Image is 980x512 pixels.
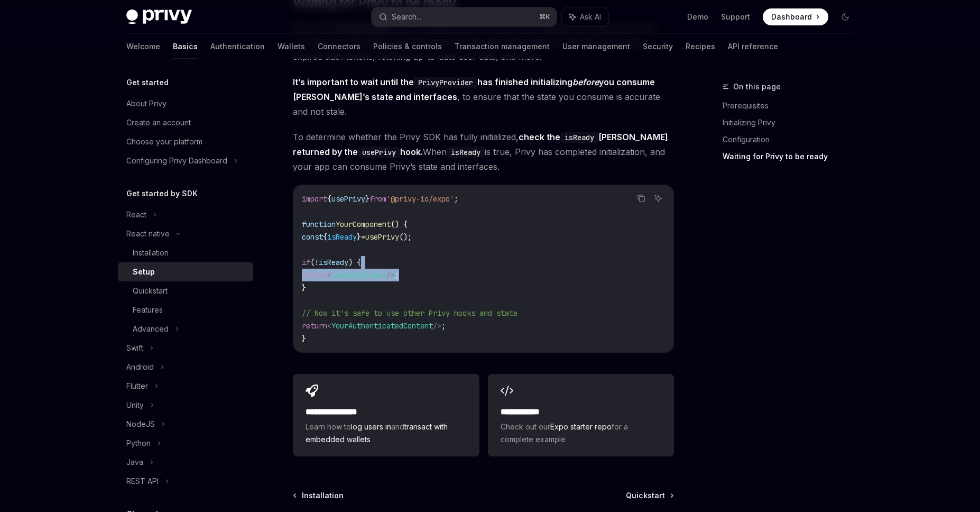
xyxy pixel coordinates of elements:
[626,490,673,501] a: Quickstart
[771,12,812,22] span: Dashboard
[293,77,655,102] strong: It’s important to wait until the has finished initializing you consume [PERSON_NAME]’s state and ...
[302,283,306,292] span: }
[550,422,612,431] a: Expo starter repo
[302,220,336,229] span: function
[365,194,369,204] span: }
[723,114,862,131] a: Initializing Privy
[133,246,169,259] div: Installation
[369,194,386,204] span: from
[126,10,192,24] img: dark logo
[454,194,458,204] span: ;
[126,380,148,392] div: Flutter
[414,77,477,88] code: PrivyProvider
[302,308,517,318] span: // Now it's safe to use other Privy hooks and state
[395,270,399,280] span: ;
[386,270,395,280] span: />
[331,270,386,280] span: LoadingScreen
[118,262,253,281] a: Setup
[310,258,315,267] span: (
[455,34,550,59] a: Transaction management
[392,11,421,23] div: Search...
[447,147,485,158] code: isReady
[357,232,361,242] span: }
[302,258,310,267] span: if
[733,80,781,93] span: On this page
[133,266,155,278] div: Setup
[386,194,454,204] span: '@privy-io/expo'
[365,232,399,242] span: usePrivy
[336,220,391,229] span: YourComponent
[126,342,143,354] div: Swift
[358,147,400,158] code: usePrivy
[126,361,154,373] div: Android
[372,7,557,26] button: Search...⌘K
[560,132,598,143] code: isReady
[126,76,169,89] h5: Get started
[133,304,163,316] div: Features
[327,321,331,331] span: <
[118,281,253,300] a: Quickstart
[293,130,674,174] span: To determine whether the Privy SDK has fully initialized, When is true, Privy has completed initi...
[302,334,306,343] span: }
[315,258,319,267] span: !
[293,75,674,119] span: , to ensure that the state you consume is accurate and not stale.
[441,321,446,331] span: ;
[126,135,202,148] div: Choose your platform
[126,154,227,167] div: Configuring Privy Dashboard
[348,258,361,267] span: ) {
[319,258,348,267] span: isReady
[539,13,550,21] span: ⌘ K
[723,97,862,114] a: Prerequisites
[331,194,365,204] span: usePrivy
[126,187,198,200] h5: Get started by SDK
[763,8,828,25] a: Dashboard
[572,77,599,87] em: before
[293,374,479,456] a: **** **** **** *Learn how tolog users inandtransact with embedded wallets
[118,94,253,113] a: About Privy
[302,194,327,204] span: import
[721,12,750,22] a: Support
[634,191,648,205] button: Copy the contents from the code block
[327,232,357,242] span: isReady
[173,34,198,59] a: Basics
[433,321,441,331] span: />
[488,374,674,456] a: **** **** **Check out ourExpo starter repofor a complete example
[323,232,327,242] span: {
[626,490,665,501] span: Quickstart
[728,34,778,59] a: API reference
[133,323,169,335] div: Advanced
[133,285,168,297] div: Quickstart
[126,437,151,450] div: Python
[318,34,360,59] a: Connectors
[126,34,160,59] a: Welcome
[210,34,265,59] a: Authentication
[126,475,159,488] div: REST API
[126,208,146,221] div: React
[118,300,253,319] a: Features
[331,321,433,331] span: YourAuthenticatedContent
[294,490,344,501] a: Installation
[278,34,305,59] a: Wallets
[391,220,408,229] span: () {
[501,420,661,446] span: Check out our for a complete example
[126,97,167,110] div: About Privy
[126,418,155,431] div: NodeJS
[118,113,253,132] a: Create an account
[643,34,673,59] a: Security
[327,270,331,280] span: <
[126,227,170,240] div: React native
[651,191,665,205] button: Ask AI
[373,34,442,59] a: Policies & controls
[302,321,327,331] span: return
[723,148,862,165] a: Waiting for Privy to be ready
[562,34,630,59] a: User management
[686,34,715,59] a: Recipes
[126,116,191,129] div: Create an account
[723,131,862,148] a: Configuration
[118,243,253,262] a: Installation
[562,7,608,26] button: Ask AI
[399,232,412,242] span: ();
[302,232,323,242] span: const
[302,270,327,280] span: return
[361,232,365,242] span: =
